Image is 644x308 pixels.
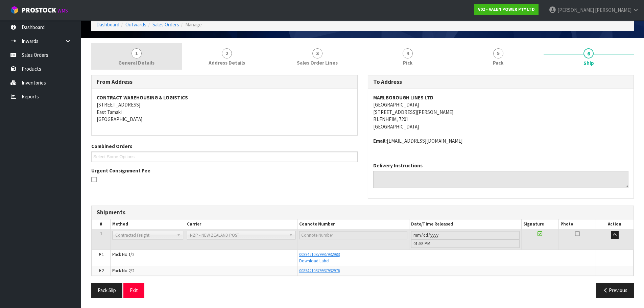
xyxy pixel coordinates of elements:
span: 1 [100,231,102,237]
label: Delivery Instructions [373,162,423,169]
address: [EMAIL_ADDRESS][DOMAIN_NAME] [373,137,629,144]
th: Connote Number [297,219,409,229]
address: [GEOGRAPHIC_DATA] [STREET_ADDRESS][PERSON_NAME] BLENHEIM, 7201 [GEOGRAPHIC_DATA] [373,94,629,130]
a: 00894210379937932976 [299,268,340,274]
span: 6 [583,48,594,58]
h3: From Address [97,79,352,85]
a: 00894210379937932983 [299,252,340,257]
span: 5 [493,48,503,58]
label: Combined Orders [91,143,132,150]
span: Contracted Freight [115,231,174,239]
span: 2/2 [128,268,134,274]
a: Outwards [125,21,146,28]
th: Date/Time Released [409,219,521,229]
h3: Shipments [97,209,628,216]
span: Pack [493,59,503,66]
span: Address Details [209,59,245,66]
span: Ship [91,70,634,303]
button: Previous [596,283,634,298]
span: 3 [312,48,323,58]
strong: CONTRACT WAREHOUSING & LOGISTICS [97,94,188,101]
span: ProStock [22,6,56,15]
td: Pack No. [111,266,297,276]
span: 1/2 [128,252,134,257]
a: Download Label [299,258,329,264]
span: 2 [222,48,232,58]
small: WMS [57,7,68,14]
span: Sales Order Lines [297,59,338,66]
span: General Details [118,59,154,66]
a: Sales Orders [152,21,179,28]
span: [PERSON_NAME] [557,7,594,13]
span: 1 [102,252,104,257]
span: Pick [403,59,412,66]
address: [STREET_ADDRESS] East Tamaki [GEOGRAPHIC_DATA] [97,94,352,123]
th: Method [111,219,185,229]
strong: V02 - VALEN POWER PTY LTD [478,6,535,12]
th: Signature [521,219,558,229]
th: Photo [559,219,596,229]
span: 2 [102,268,104,274]
span: 4 [403,48,413,58]
span: [PERSON_NAME] [595,7,631,13]
a: Dashboard [96,21,119,28]
strong: email [373,138,387,144]
span: Ship [583,60,594,67]
span: Manage [185,21,202,28]
th: Carrier [185,219,297,229]
span: NZP - NEW ZEALAND POST [190,231,286,239]
th: Action [596,219,634,229]
td: Pack No. [111,250,297,266]
th: # [92,219,111,229]
span: 1 [132,48,142,58]
input: Connote Number [299,231,407,239]
img: cube-alt.png [10,6,19,14]
button: Pack Slip [91,283,122,298]
h3: To Address [373,79,629,85]
button: Exit [123,283,144,298]
label: Urgent Consignment Fee [91,167,150,174]
strong: MARLBOROUGH LINES LTD [373,94,433,101]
